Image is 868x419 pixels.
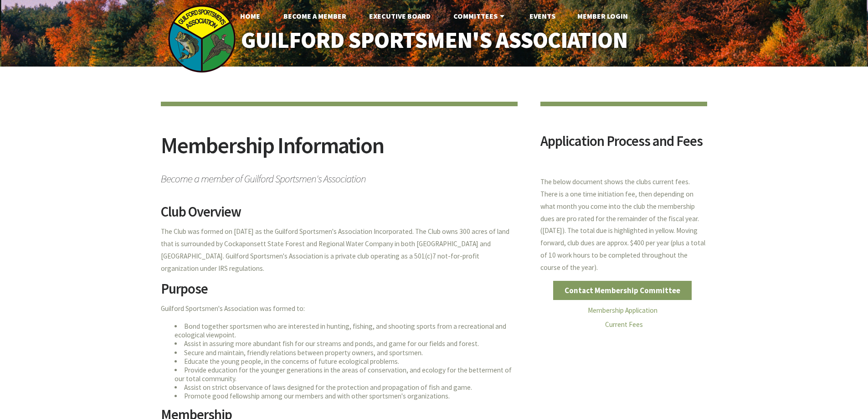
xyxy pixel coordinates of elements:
[161,282,518,303] h2: Purpose
[540,134,708,155] h2: Application Process and Fees
[161,303,518,315] p: Guilford Sportsmen's Association was formed to:
[540,176,708,274] p: The below document shows the clubs current fees. There is a one time initiation fee, then dependi...
[570,7,635,25] a: Member Login
[175,339,518,348] li: Assist in assuring more abundant fish for our streams and ponds, and game for our fields and forest.
[161,205,518,226] h2: Club Overview
[276,7,354,25] a: Become A Member
[588,306,657,315] a: Membership Application
[175,348,518,357] li: Secure and maintain, friendly relations between property owners, and sportsmen.
[522,7,563,25] a: Events
[221,21,647,60] a: Guilford Sportsmen's Association
[233,7,267,25] a: Home
[175,366,518,383] li: Provide education for the younger generations in the areas of conservation, and ecology for the b...
[161,226,518,274] p: The Club was formed on [DATE] as the Guilford Sportsmen's Association Incorporated. The Club owns...
[362,7,438,25] a: Executive Board
[161,168,518,184] span: Become a member of Guilford Sportsmen's Association
[446,7,514,25] a: Committees
[175,322,518,339] li: Bond together sportsmen who are interested in hunting, fishing, and shooting sports from a recrea...
[161,134,518,168] h2: Membership Information
[175,392,518,400] li: Promote good fellowship among our members and with other sportsmen's organizations.
[175,383,518,392] li: Assist on strict observance of laws designed for the protection and propagation of fish and game.
[168,5,236,73] img: logo_sm.png
[553,281,692,300] a: Contact Membership Committee
[605,320,643,329] a: Current Fees
[175,357,518,366] li: Educate the young people, in the concerns of future ecological problems.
